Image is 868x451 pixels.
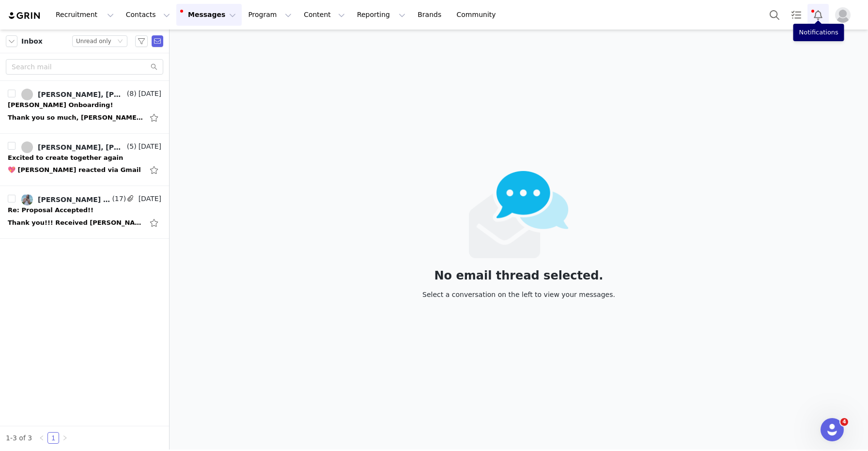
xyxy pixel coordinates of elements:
[38,143,125,151] div: [PERSON_NAME], [PERSON_NAME] Naturals Partnerships
[47,432,59,444] li: 1
[151,63,157,70] i: icon: search
[6,432,32,444] li: 1-3 of 3
[21,36,43,47] span: Inbox
[176,4,242,26] button: Messages
[764,4,785,26] button: Search
[412,4,450,26] a: Brands
[469,171,569,258] img: emails-empty2x.png
[21,141,125,153] a: [PERSON_NAME], [PERSON_NAME] Naturals Partnerships
[422,270,615,281] div: No email thread selected.
[8,113,143,123] div: Thank you so much, Tani I really appreciate it 🥹🙏🏻. I will have the content to you as soon as I h...
[38,91,125,98] div: [PERSON_NAME], [PERSON_NAME] Naturals Partnerships
[21,194,33,205] img: 38c6e2a5-3054-4b12-b2bf-d63f8c9c72f6.jpg
[8,153,123,163] div: Excited to create together again
[821,418,844,441] iframe: Intercom live chat
[242,4,297,26] button: Program
[8,218,143,228] div: Thank you!!! Received Margot J Wellnesswmargs@gmail.com Insta: @wellnesswmargs On Thu, Aug 28, 20...
[39,435,45,441] i: icon: left
[422,289,615,300] div: Select a conversation on the left to view your messages.
[829,7,860,23] button: Profile
[351,4,411,26] button: Reporting
[21,194,110,205] a: [PERSON_NAME] Naturals Partnerships, [PERSON_NAME]
[8,165,141,175] div: 💖 Dani Florez reacted via Gmail
[36,432,47,444] li: Previous Page
[6,59,163,75] input: Search mail
[835,7,851,23] img: placeholder-profile.jpg
[451,4,506,26] a: Community
[117,38,123,45] i: icon: down
[59,432,71,444] li: Next Page
[62,435,68,441] i: icon: right
[152,35,163,47] span: Send Email
[786,4,807,26] a: Tasks
[8,100,113,110] div: Hyland's Onboarding!
[38,196,110,203] div: [PERSON_NAME] Naturals Partnerships, [PERSON_NAME]
[120,4,176,26] button: Contacts
[76,36,111,47] div: Unread only
[298,4,351,26] button: Content
[21,89,125,100] a: [PERSON_NAME], [PERSON_NAME] Naturals Partnerships
[8,11,42,20] img: grin logo
[840,418,848,426] span: 4
[8,205,93,215] div: Re: Proposal Accepted!!
[50,4,120,26] button: Recruitment
[807,4,829,26] button: Notifications
[48,433,59,443] a: 1
[110,194,126,204] span: (17)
